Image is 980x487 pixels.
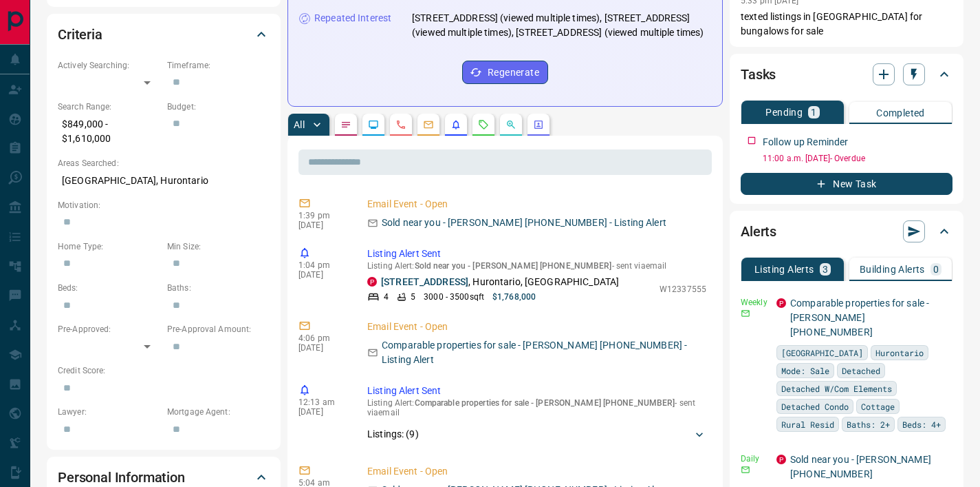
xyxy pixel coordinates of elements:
p: 3 [823,265,828,274]
div: Criteria [58,18,270,51]
p: [STREET_ADDRESS] (viewed multiple times), [STREET_ADDRESS] (viewed multiple times), [STREET_ADDRE... [412,11,711,40]
p: 11:00 a.m. [DATE] - Overdue [763,152,952,165]
span: Mode: Sale [781,364,829,377]
button: New Task [741,173,952,195]
p: texted listings in [GEOGRAPHIC_DATA] for bungalows for sale call [DATE] to see what he thinks and... [741,10,952,154]
p: 4 [384,291,389,303]
a: [STREET_ADDRESS] [381,276,468,287]
p: Listing Alert Sent [367,247,706,261]
p: Budget: [167,101,270,113]
p: Listings: ( 9 ) [367,427,419,442]
p: 5 [411,291,415,303]
p: Daily [741,453,768,465]
svg: Requests [478,119,489,130]
p: Beds: [58,282,160,294]
p: Timeframe: [167,59,270,72]
button: Regenerate [462,61,548,84]
p: Listing Alerts [754,265,814,274]
svg: Listing Alerts [450,119,461,130]
p: All [294,120,305,129]
p: Motivation: [58,199,270,211]
p: Listing Alert : - sent via email [367,261,706,271]
svg: Opportunities [505,119,516,130]
p: Search Range: [58,101,160,113]
p: [DATE] [298,220,347,230]
span: Detached W/Com Elements [781,382,892,395]
span: Rural Resid [781,417,834,431]
div: property.ca [776,298,786,308]
p: $1,768,000 [492,291,536,303]
p: 1:39 pm [298,211,347,220]
p: Email Event - Open [367,320,706,334]
span: Beds: 4+ [902,417,941,431]
p: Pre-Approval Amount: [167,323,270,335]
p: Pending [765,107,803,117]
p: [GEOGRAPHIC_DATA], Hurontario [58,169,270,192]
p: 4:06 pm [298,333,347,343]
a: Comparable properties for sale - [PERSON_NAME] [PHONE_NUMBER] [790,298,929,338]
p: 1 [811,107,816,117]
svg: Calls [395,119,406,130]
p: $849,000 - $1,610,000 [58,113,160,150]
h2: Tasks [741,63,776,85]
p: Sold near you - [PERSON_NAME] [PHONE_NUMBER] - Listing Alert [382,216,666,230]
p: Min Size: [167,240,270,253]
p: Lawyer: [58,406,160,418]
span: Cottage [861,400,895,413]
svg: Notes [340,119,351,130]
p: [DATE] [298,343,347,353]
span: Detached [842,364,880,377]
p: Repeated Interest [314,11,391,25]
h2: Criteria [58,23,102,45]
p: Follow up Reminder [763,135,848,149]
p: Completed [876,108,925,118]
p: Listing Alert Sent [367,384,706,398]
p: Email Event - Open [367,464,706,479]
h2: Alerts [741,220,776,242]
p: Weekly [741,296,768,309]
p: Credit Score: [58,364,270,377]
span: Sold near you - [PERSON_NAME] [PHONE_NUMBER] [415,261,612,271]
p: [DATE] [298,407,347,417]
p: Actively Searching: [58,59,160,72]
span: Detached Condo [781,400,849,413]
a: Sold near you - [PERSON_NAME] [PHONE_NUMBER] [790,454,931,479]
p: W12337555 [660,283,706,296]
p: 3000 - 3500 sqft [424,291,484,303]
p: Comparable properties for sale - [PERSON_NAME] [PHONE_NUMBER] - Listing Alert [382,338,706,367]
p: Areas Searched: [58,157,270,169]
div: property.ca [776,455,786,464]
p: Building Alerts [860,265,925,274]
svg: Agent Actions [533,119,544,130]
p: [DATE] [298,270,347,280]
div: Listings: (9) [367,422,706,447]
svg: Email [741,309,750,318]
p: 0 [933,265,939,274]
span: Comparable properties for sale - [PERSON_NAME] [PHONE_NUMBER] [415,398,675,408]
p: Baths: [167,282,270,294]
p: 1:04 pm [298,260,347,270]
p: Home Type: [58,240,160,253]
p: , Hurontario, [GEOGRAPHIC_DATA] [381,275,619,289]
svg: Emails [423,119,434,130]
span: Hurontario [875,346,924,360]
div: property.ca [367,277,377,287]
p: Mortgage Agent: [167,406,270,418]
div: Alerts [741,215,952,248]
span: Baths: 2+ [847,417,890,431]
svg: Email [741,465,750,475]
p: 12:13 am [298,397,347,407]
p: Email Event - Open [367,197,706,211]
p: Pre-Approved: [58,323,160,335]
span: [GEOGRAPHIC_DATA] [781,346,863,360]
div: Tasks [741,58,952,91]
p: Listing Alert : - sent via email [367,398,706,417]
svg: Lead Browsing Activity [368,119,379,130]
